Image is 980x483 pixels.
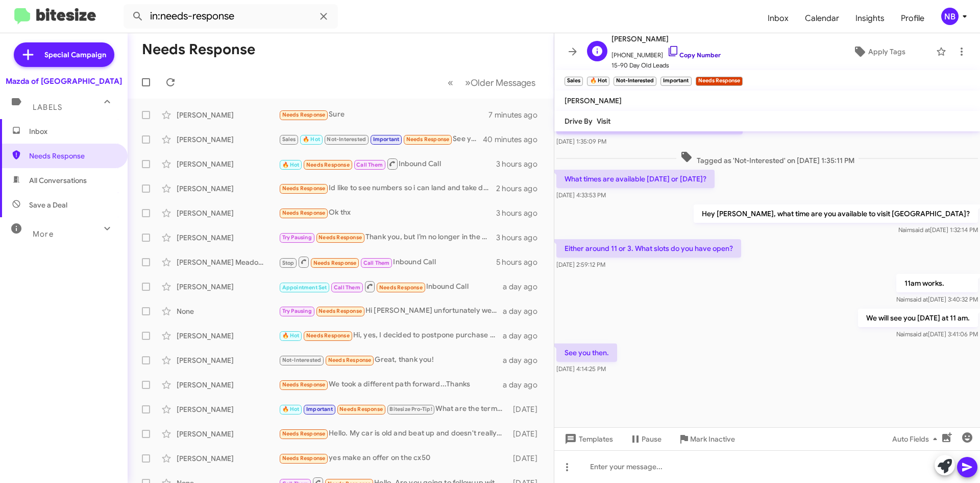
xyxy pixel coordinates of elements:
[177,110,279,120] div: [PERSON_NAME]
[318,308,362,314] span: Needs Response
[597,117,610,126] span: Visit
[33,229,54,239] span: More
[279,207,496,219] div: Ok thx
[554,430,621,448] button: Templates
[279,403,508,415] div: What are the terms for selling the cx-9 before end of lease?
[508,453,546,464] div: [DATE]
[642,430,661,448] span: Pause
[496,183,546,194] div: 2 hours ago
[177,404,279,415] div: [PERSON_NAME]
[389,406,432,412] span: Bitesize Pro-Tip!
[690,430,735,448] span: Mark Inactive
[327,136,366,143] span: Not-Interested
[356,162,383,168] span: Call Them
[14,42,114,67] a: Special Campaign
[279,305,503,317] div: Hi [PERSON_NAME] unfortunately we have a real need of it and are not intrested to sell it for the...
[282,381,326,388] span: Needs Response
[933,8,969,25] button: NB
[142,41,255,58] h1: Needs Response
[459,72,542,93] button: Next
[496,233,546,243] div: 3 hours ago
[282,455,326,462] span: Needs Response
[279,354,503,366] div: Great, thank you!
[282,162,300,168] span: 🔥 Hot
[503,380,546,390] div: a day ago
[910,295,928,303] span: said at
[177,453,279,464] div: [PERSON_NAME]
[313,260,357,266] span: Needs Response
[696,77,743,86] small: Needs Response
[379,284,423,291] span: Needs Response
[826,42,931,61] button: Apply Tags
[177,257,279,267] div: [PERSON_NAME] Meadow [PERSON_NAME]
[29,151,116,161] span: Needs Response
[893,4,933,33] a: Profile
[279,232,496,243] div: Thank you, but I’m no longer in the car buying market.
[306,332,350,339] span: Needs Response
[556,239,741,258] p: Either around 11 or 3. What slots do you have open?
[496,208,546,218] div: 3 hours ago
[177,233,279,243] div: [PERSON_NAME]
[694,204,978,223] p: Hey [PERSON_NAME], what time are you available to visit [GEOGRAPHIC_DATA]?
[503,355,546,365] div: a day ago
[29,200,67,210] span: Save a Deal
[279,330,503,341] div: Hi, yes, I decided to postpone purchase decision to January
[177,429,279,439] div: [PERSON_NAME]
[587,77,609,86] small: 🔥 Hot
[565,96,622,105] span: [PERSON_NAME]
[508,429,546,439] div: [DATE]
[328,357,372,363] span: Needs Response
[29,126,116,136] span: Inbox
[621,430,670,448] button: Pause
[282,185,326,192] span: Needs Response
[44,50,106,60] span: Special Campaign
[282,308,312,314] span: Try Pausing
[334,284,360,291] span: Call Them
[279,157,496,170] div: Inbound Call
[868,42,905,61] span: Apply Tags
[858,309,978,327] p: We will see you [DATE] at 11 am.
[279,256,496,268] div: Inbound Call
[565,117,593,126] span: Drive By
[465,76,471,89] span: »
[471,77,535,88] span: Older Messages
[759,4,797,33] span: Inbox
[177,208,279,218] div: [PERSON_NAME]
[496,159,546,169] div: 3 hours ago
[556,343,617,362] p: See you then.
[282,234,312,241] span: Try Pausing
[556,137,606,145] span: [DATE] 1:35:09 PM
[279,109,488,121] div: Sure
[406,136,450,143] span: Needs Response
[306,162,350,168] span: Needs Response
[282,210,326,216] span: Needs Response
[448,76,453,89] span: «
[892,430,941,448] span: Auto Fields
[442,72,459,93] button: Previous
[496,257,546,267] div: 5 hours ago
[177,306,279,316] div: None
[279,452,508,464] div: yes make an offer on the cx50
[279,379,503,390] div: We took a different path forward...Thanks
[556,261,605,268] span: [DATE] 2:59:12 PM
[282,111,326,118] span: Needs Response
[282,430,326,437] span: Needs Response
[318,234,362,241] span: Needs Response
[282,406,300,412] span: 🔥 Hot
[611,33,721,45] span: [PERSON_NAME]
[484,134,546,145] div: 40 minutes ago
[279,280,503,293] div: Inbound Call
[797,4,847,33] a: Calendar
[6,76,122,86] div: Mazda of [GEOGRAPHIC_DATA]
[910,330,928,338] span: said at
[556,170,715,188] p: What times are available [DATE] or [DATE]?
[912,226,930,234] span: said at
[565,77,583,86] small: Sales
[670,430,743,448] button: Mark Inactive
[373,136,400,143] span: Important
[556,365,606,373] span: [DATE] 4:14:25 PM
[508,404,546,415] div: [DATE]
[282,357,322,363] span: Not-Interested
